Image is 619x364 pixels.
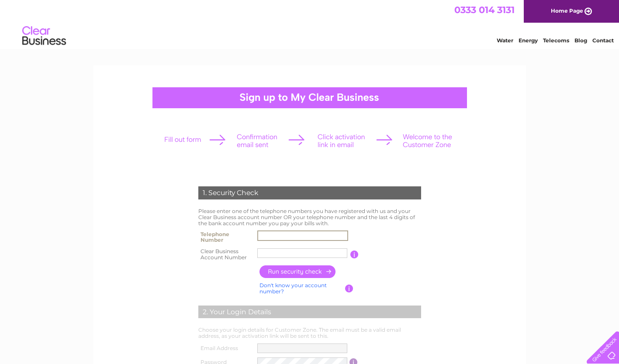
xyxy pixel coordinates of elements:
div: Clear Business is a trading name of Verastar Limited (registered in [GEOGRAPHIC_DATA] No. 3667643... [104,5,516,42]
td: Choose your login details for Customer Zone. The email must be a valid email address, as your act... [196,325,423,341]
div: 2. Your Login Details [198,306,421,319]
a: Water [497,37,513,44]
a: Blog [574,37,587,44]
div: 1. Security Check [198,186,421,199]
img: logo.png [22,23,66,49]
th: Clear Business Account Number [196,246,256,263]
a: Energy [519,37,538,44]
th: Telephone Number [196,228,256,246]
td: Please enter one of the telephone numbers you have registered with us and your Clear Business acc... [196,206,423,228]
th: Email Address [196,341,256,355]
input: Information [350,251,359,258]
a: Telecoms [543,37,569,44]
a: Don't know your account number? [259,282,327,295]
a: 0333 014 3131 [454,4,515,15]
input: Information [345,285,353,292]
a: Contact [592,37,614,44]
